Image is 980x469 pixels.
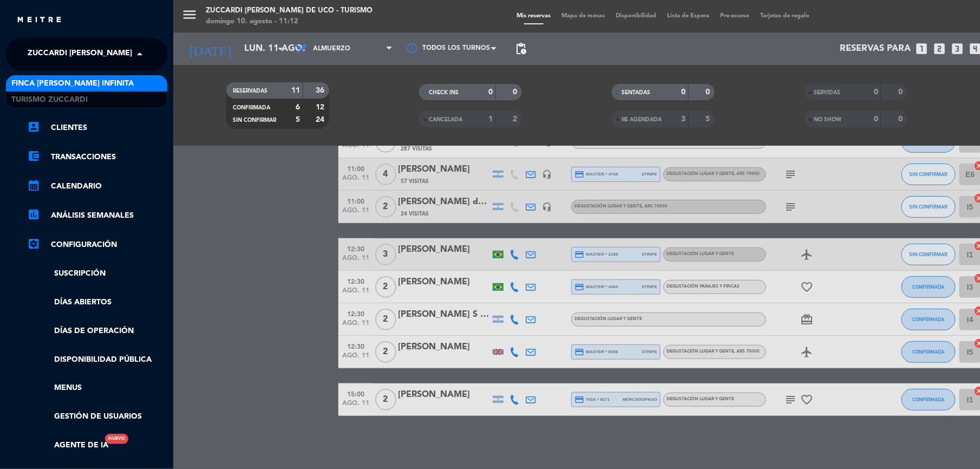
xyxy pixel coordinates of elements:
[16,16,62,24] img: MEITRE
[27,237,40,250] i: settings_applications
[11,94,88,106] span: Turismo Zuccardi
[27,296,168,309] a: Días abiertos
[27,382,168,394] a: Menus
[27,209,168,222] a: assessmentANÁLISIS SEMANALES
[27,208,40,221] i: assessment
[514,42,527,55] span: pending_actions
[27,121,168,134] a: account_boxClientes
[27,120,40,133] i: account_box
[27,354,168,366] a: Disponibilidad pública
[27,325,168,337] a: Días de Operación
[27,179,40,192] i: calendar_month
[27,180,168,193] a: calendar_monthCalendario
[11,77,134,90] span: Finca [PERSON_NAME] Infinita
[105,434,128,444] div: Nuevo
[27,149,40,162] i: account_balance_wallet
[28,43,206,66] span: Zuccardi [PERSON_NAME] de Uco - Turismo
[27,268,168,280] a: Suscripción
[27,439,108,452] a: Agente de IANuevo
[27,411,168,423] a: Gestión de usuarios
[27,151,168,164] a: account_balance_walletTransacciones
[27,238,168,251] a: Configuración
